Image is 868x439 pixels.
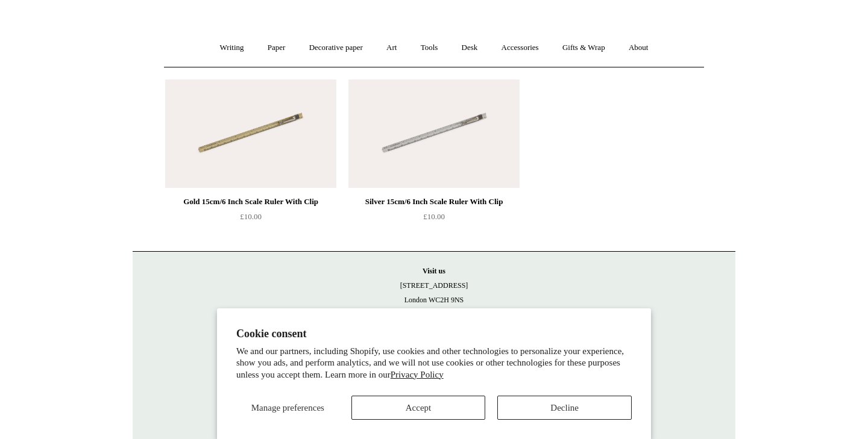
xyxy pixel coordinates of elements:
[348,195,520,244] a: Silver 15cm/6 Inch Scale Ruler With Clip £10.00
[348,79,520,188] img: Silver 15cm/6 Inch Scale Ruler With Clip
[351,396,486,420] button: Accept
[410,32,449,64] a: Tools
[251,403,324,413] span: Manage preferences
[391,370,444,379] a: Privacy Policy
[351,195,517,209] div: Silver 15cm/6 Inch Scale Ruler With Clip
[491,32,550,64] a: Accessories
[165,195,336,244] a: Gold 15cm/6 Inch Scale Ruler With Clip £10.00
[423,267,445,275] strong: Visit us
[257,32,297,64] a: Paper
[145,264,723,365] p: [STREET_ADDRESS] London WC2H 9NS [DATE] - [DATE] 10:30am to 5:30pm [DATE] 10.30am to 6pm [DATE] 1...
[236,396,339,420] button: Manage preferences
[209,32,255,64] a: Writing
[423,212,445,221] span: £10.00
[376,32,407,64] a: Art
[552,32,616,64] a: Gifts & Wrap
[168,195,333,209] div: Gold 15cm/6 Inch Scale Ruler With Clip
[618,32,659,64] a: About
[165,79,336,188] a: Gold 15cm/6 Inch Scale Ruler With Clip Gold 15cm/6 Inch Scale Ruler With Clip
[348,79,520,188] a: Silver 15cm/6 Inch Scale Ruler With Clip Silver 15cm/6 Inch Scale Ruler With Clip
[240,212,262,221] span: £10.00
[298,32,374,64] a: Decorative paper
[165,79,336,188] img: Gold 15cm/6 Inch Scale Ruler With Clip
[497,396,632,420] button: Decline
[236,328,632,340] h2: Cookie consent
[236,346,632,381] p: We and our partners, including Shopify, use cookies and other technologies to personalize your ex...
[451,32,489,64] a: Desk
